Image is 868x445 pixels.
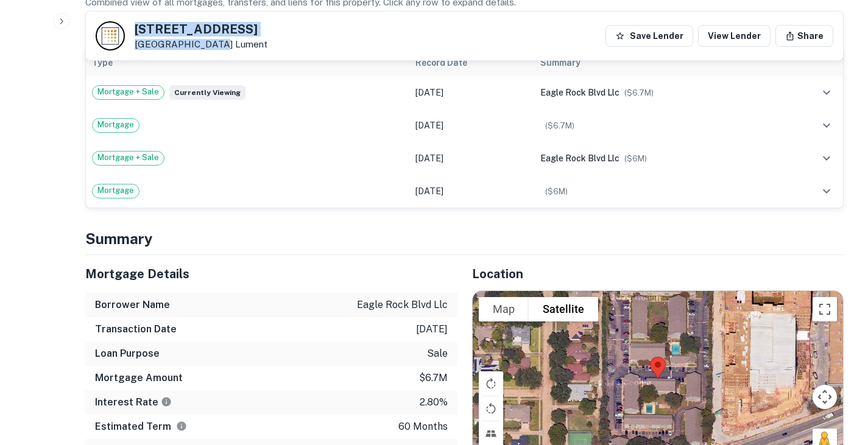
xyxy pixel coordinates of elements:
[85,265,457,283] h5: Mortgage Details
[545,187,568,196] span: ($ 6M )
[93,119,139,131] span: Mortgage
[95,298,170,312] h6: Borrower Name
[409,142,534,175] td: [DATE]
[813,297,837,321] button: Toggle fullscreen view
[176,421,187,432] svg: Term is based on a standard schedule for this type of loan.
[85,228,844,250] h4: Summary
[698,25,771,47] a: View Lender
[816,148,837,169] button: expand row
[816,82,837,103] button: expand row
[409,175,534,208] td: [DATE]
[95,346,160,361] h6: Loan Purpose
[169,85,245,100] span: Currently viewing
[816,115,837,136] button: expand row
[95,371,183,385] h6: Mortgage Amount
[161,396,172,407] svg: The interest rates displayed on the website are for informational purposes only and may be report...
[135,23,267,35] h5: [STREET_ADDRESS]
[775,25,833,47] button: Share
[529,297,598,321] button: Show satellite imagery
[357,298,448,312] p: eagle rock blvd llc
[479,396,503,421] button: Rotate map counterclockwise
[816,181,837,201] button: expand row
[95,395,172,410] h6: Interest Rate
[93,86,164,98] span: Mortgage + Sale
[427,346,448,361] p: sale
[605,25,693,47] button: Save Lender
[807,348,868,406] iframe: Chat Widget
[135,39,267,50] p: [GEOGRAPHIC_DATA]
[540,153,619,163] span: eagle rock blvd llc
[479,371,503,396] button: Rotate map clockwise
[479,297,529,321] button: Show street map
[419,371,448,385] p: $6.7m
[95,322,177,337] h6: Transaction Date
[409,49,534,76] th: Record Date
[93,184,139,197] span: Mortgage
[235,39,267,49] a: Lument
[624,154,647,163] span: ($ 6M )
[545,121,574,130] span: ($ 6.7M )
[86,49,409,76] th: Type
[409,76,534,109] td: [DATE]
[540,88,619,97] span: eagle rock blvd llc
[624,88,654,97] span: ($ 6.7M )
[93,152,164,164] span: Mortgage + Sale
[534,49,779,76] th: Summary
[416,322,448,337] p: [DATE]
[472,265,844,283] h5: Location
[398,419,448,434] p: 60 months
[420,395,448,410] p: 2.80%
[409,109,534,142] td: [DATE]
[95,419,187,434] h6: Estimated Term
